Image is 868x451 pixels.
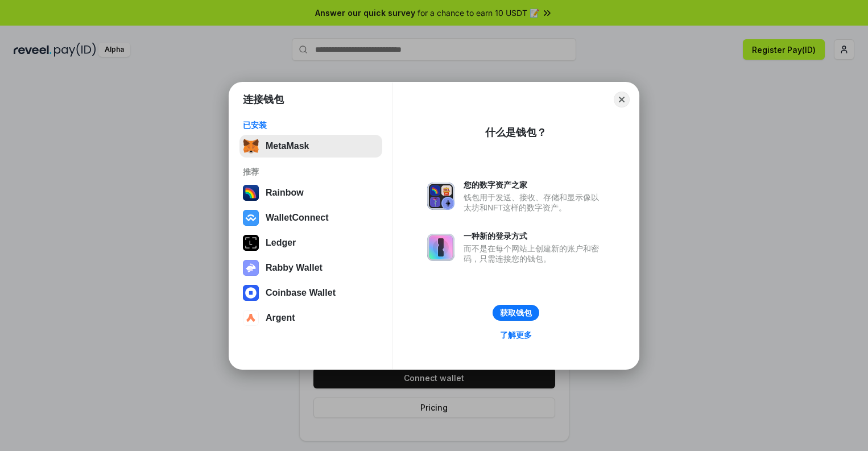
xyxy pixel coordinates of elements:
img: svg+xml,%3Csvg%20xmlns%3D%22http%3A%2F%2Fwww.w3.org%2F2000%2Fsvg%22%20width%3D%2228%22%20height%3... [243,235,259,251]
img: svg+xml,%3Csvg%20xmlns%3D%22http%3A%2F%2Fwww.w3.org%2F2000%2Fsvg%22%20fill%3D%22none%22%20viewBox... [427,234,454,261]
div: Rainbow [266,188,304,198]
button: Rainbow [239,181,382,204]
div: Ledger [266,238,296,248]
div: 一种新的登录方式 [464,231,605,241]
div: 什么是钱包？ [485,126,547,139]
img: svg+xml,%3Csvg%20width%3D%22120%22%20height%3D%22120%22%20viewBox%3D%220%200%20120%20120%22%20fil... [243,185,259,201]
button: 获取钱包 [493,305,539,321]
div: MetaMask [266,141,309,151]
div: 了解更多 [500,330,532,340]
img: svg+xml,%3Csvg%20width%3D%2228%22%20height%3D%2228%22%20viewBox%3D%220%200%2028%2028%22%20fill%3D... [243,285,259,301]
div: 钱包用于发送、接收、存储和显示像以太坊和NFT这样的数字资产。 [464,192,605,213]
div: 获取钱包 [500,308,532,318]
button: Ledger [239,231,382,254]
div: 已安装 [243,120,379,130]
button: Coinbase Wallet [239,282,382,304]
img: svg+xml,%3Csvg%20width%3D%2228%22%20height%3D%2228%22%20viewBox%3D%220%200%2028%2028%22%20fill%3D... [243,210,259,226]
div: WalletConnect [266,213,329,223]
img: svg+xml,%3Csvg%20width%3D%2228%22%20height%3D%2228%22%20viewBox%3D%220%200%2028%2028%22%20fill%3D... [243,310,259,326]
button: WalletConnect [239,206,382,229]
button: Argent [239,307,382,329]
img: svg+xml,%3Csvg%20fill%3D%22none%22%20height%3D%2233%22%20viewBox%3D%220%200%2035%2033%22%20width%... [243,138,259,154]
button: Rabby Wallet [239,256,382,279]
div: Rabby Wallet [266,263,323,273]
div: 推荐 [243,167,379,177]
a: 了解更多 [493,328,539,342]
img: svg+xml,%3Csvg%20xmlns%3D%22http%3A%2F%2Fwww.w3.org%2F2000%2Fsvg%22%20fill%3D%22none%22%20viewBox... [427,183,454,210]
h1: 连接钱包 [243,93,284,106]
div: Coinbase Wallet [266,288,336,298]
img: svg+xml,%3Csvg%20xmlns%3D%22http%3A%2F%2Fwww.w3.org%2F2000%2Fsvg%22%20fill%3D%22none%22%20viewBox... [243,260,259,276]
button: Close [614,92,630,107]
div: 而不是在每个网站上创建新的账户和密码，只需连接您的钱包。 [464,243,605,264]
div: Argent [266,313,295,323]
button: MetaMask [239,135,382,158]
div: 您的数字资产之家 [464,180,605,190]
